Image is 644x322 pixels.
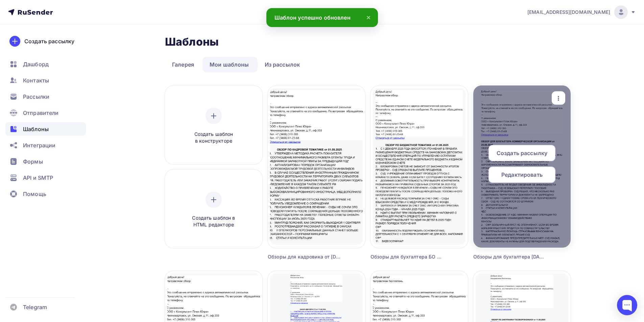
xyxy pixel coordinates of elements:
span: Дашборд [23,60,49,68]
div: Обзоры для бухгалтера [DATE] [473,253,546,260]
a: Рассылки [5,90,86,103]
a: Из рассылок [258,57,307,72]
span: Отправители [23,109,59,117]
div: Создать рассылку [24,37,74,45]
a: Контакты [5,74,86,87]
a: Мои шаблоны [202,57,256,72]
span: Telegram [23,303,47,311]
a: Шаблоны [5,122,86,136]
a: Формы [5,155,86,168]
div: Обзоры для кадровика от [DATE] [268,253,341,260]
span: [EMAIL_ADDRESS][DOMAIN_NAME] [527,9,610,16]
span: Рассылки [23,93,49,101]
span: API и SMTP [23,174,53,182]
span: Редактировать [501,171,543,179]
span: Создать рассылку [497,149,547,157]
span: Помощь [23,190,46,198]
h2: Шаблоны [165,35,219,49]
div: Обзоры для бухгалтера БО от [DATE] [371,253,444,260]
a: Отправители [5,106,86,120]
a: Галерея [165,57,201,72]
span: Создать шаблон в HTML редакторе [182,215,246,228]
a: Дашборд [5,57,86,71]
span: Контакты [23,76,49,84]
span: Формы [23,157,43,166]
span: Интеграции [23,141,55,149]
a: [EMAIL_ADDRESS][DOMAIN_NAME] [527,5,636,19]
span: Шаблоны [23,125,49,133]
span: Создать шаблон в конструкторе [182,131,246,145]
